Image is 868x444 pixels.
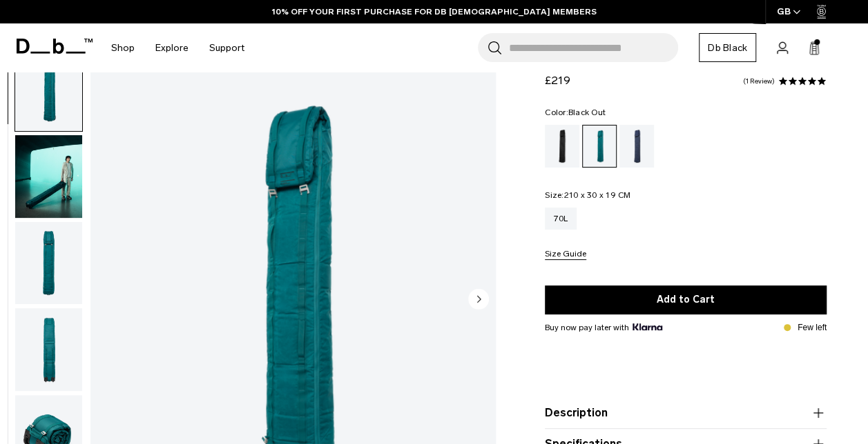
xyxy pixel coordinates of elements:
[468,288,489,312] button: Next slide
[582,125,617,168] a: Midnight Teal
[209,23,244,72] a: Support
[619,125,654,168] a: Blue Hour
[545,125,579,168] a: Black Out
[15,308,82,391] img: Snow Roller 70L Midnight Teal
[15,135,82,218] img: Snow Roller 70L Midnight Teal
[743,78,775,85] a: 1 reviews
[568,108,606,117] span: Black Out
[798,321,827,334] p: Few left
[155,23,189,72] a: Explore
[545,285,827,314] button: Add to Cart
[633,323,662,330] img: {"height" => 20, "alt" => "Klarna"}
[15,134,83,219] button: Snow Roller 70L Midnight Teal
[545,321,662,334] span: Buy now pay later with
[15,48,83,132] button: Snow Roller 70L Midnight Teal
[545,74,570,87] span: £219
[545,208,577,230] a: 70L
[545,108,606,117] legend: Color:
[545,191,630,199] legend: Size:
[563,190,630,200] span: 210 x 30 x 19 CM
[699,33,756,62] a: Db Black
[545,405,827,421] button: Description
[545,250,586,260] button: Size Guide
[15,307,83,392] button: Snow Roller 70L Midnight Teal
[15,48,82,131] img: Snow Roller 70L Midnight Teal
[272,6,597,18] a: 10% OFF YOUR FIRST PURCHASE FOR DB [DEMOGRAPHIC_DATA] MEMBERS
[101,23,255,72] nav: Main Navigation
[15,222,82,305] img: Snow Roller 70L Midnight Teal
[15,221,83,305] button: Snow Roller 70L Midnight Teal
[111,23,135,72] a: Shop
